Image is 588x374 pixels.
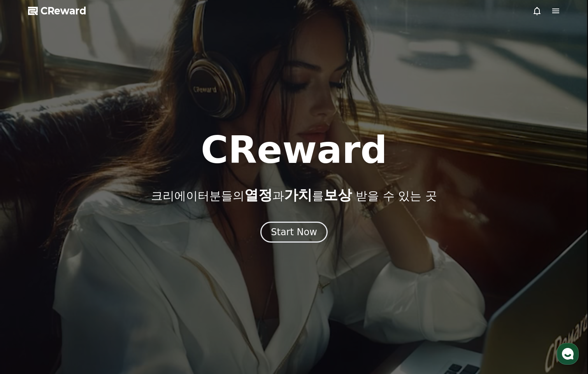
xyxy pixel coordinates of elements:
[260,222,328,243] button: Start Now
[151,187,437,203] p: 크리에이터분들의 과 를 받을 수 있는 곳
[40,5,86,17] span: CReward
[284,187,312,203] span: 가치
[244,187,272,203] span: 열정
[324,187,352,203] span: 보상
[28,5,86,17] a: CReward
[271,226,317,238] div: Start Now
[260,229,328,237] a: Start Now
[201,131,387,169] h1: CReward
